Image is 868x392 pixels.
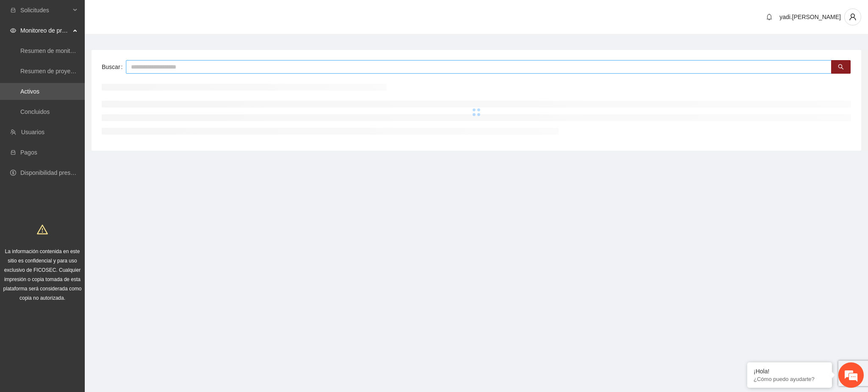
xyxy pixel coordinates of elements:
span: Solicitudes [20,2,70,19]
textarea: Escriba su mensaje y pulse “Intro” [4,231,161,261]
span: Estamos en línea. [49,113,117,199]
span: eye [10,28,16,33]
div: Minimizar ventana de chat en vivo [139,4,159,25]
button: bell [762,10,776,24]
p: ¿Cómo puedo ayudarte? [754,376,826,382]
a: Disponibilidad presupuestal [20,169,93,176]
span: search [838,64,844,71]
div: Chatee con nosotros ahora [44,43,142,54]
span: warning [37,224,48,235]
a: Pagos [20,149,37,156]
button: search [831,60,851,74]
button: user [844,8,861,25]
a: Resumen de proyectos aprobados [20,68,111,75]
span: bell [763,14,776,20]
a: Resumen de monitoreo [20,47,82,54]
a: Activos [20,88,39,95]
span: user [845,13,861,21]
span: inbox [10,7,16,13]
a: Usuarios [21,129,45,135]
label: Buscar [102,60,126,74]
span: yadi.[PERSON_NAME] [779,14,841,20]
a: Concluidos [20,108,50,115]
span: La información contenida en este sitio es confidencial y para uso exclusivo de FICOSEC. Cualquier... [3,248,82,301]
div: ¡Hola! [754,368,826,375]
span: Monitoreo de proyectos [20,22,70,39]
